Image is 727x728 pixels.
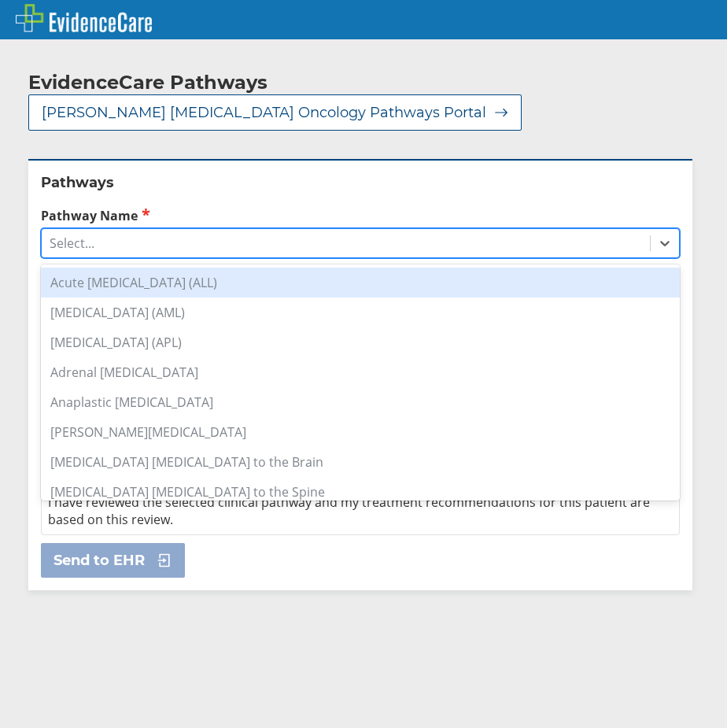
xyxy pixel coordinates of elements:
h2: Pathways [41,173,680,192]
div: Acute [MEDICAL_DATA] (ALL) [41,268,680,297]
span: I have reviewed the selected clinical pathway and my treatment recommendations for this patient a... [48,493,650,528]
div: [MEDICAL_DATA] [MEDICAL_DATA] to the Brain [41,447,680,477]
button: [PERSON_NAME] [MEDICAL_DATA] Oncology Pathways Portal [28,94,522,131]
div: [MEDICAL_DATA] (APL) [41,327,680,357]
div: Anaplastic [MEDICAL_DATA] [41,387,680,417]
h2: EvidenceCare Pathways [28,71,268,94]
div: [MEDICAL_DATA] [MEDICAL_DATA] to the Spine [41,477,680,507]
label: Pathway Name [41,206,680,224]
button: Send to EHR [41,543,185,578]
div: [PERSON_NAME][MEDICAL_DATA] [41,417,680,447]
div: Adrenal [MEDICAL_DATA] [41,357,680,387]
span: Send to EHR [54,551,145,570]
div: Select... [50,235,94,252]
img: EvidenceCare [16,4,152,32]
div: [MEDICAL_DATA] (AML) [41,297,680,327]
span: [PERSON_NAME] [MEDICAL_DATA] Oncology Pathways Portal [42,103,486,122]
